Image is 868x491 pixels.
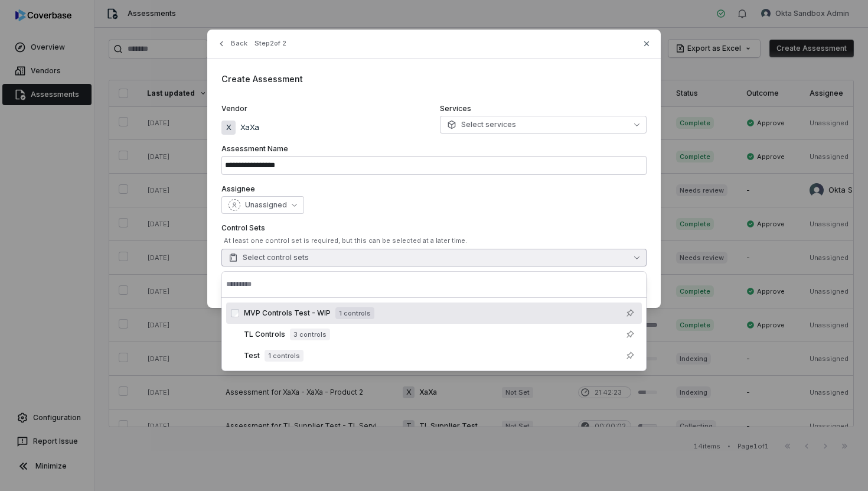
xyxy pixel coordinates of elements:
span: TL Controls [244,330,285,339]
p: XaXa [236,122,259,134]
div: Suggestions [221,298,647,371]
span: MVP Controls Test - WIP [244,308,331,318]
button: Back [213,33,251,54]
span: Select control sets [229,253,309,262]
label: Control Sets [221,223,647,233]
span: 1 controls [335,307,374,319]
span: Vendor [221,104,247,113]
span: Step 2 of 2 [254,39,286,48]
label: Assignee [221,184,647,194]
label: Assessment Name [221,144,647,154]
div: At least one control set is required, but this can be selected at a later time. [224,236,647,245]
label: Services [440,104,647,113]
span: Create Assessment [221,74,303,84]
span: Test [244,351,260,360]
span: 1 controls [265,350,304,362]
span: 3 controls [290,329,330,340]
span: Unassigned [245,200,287,210]
span: Select services [447,120,516,129]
